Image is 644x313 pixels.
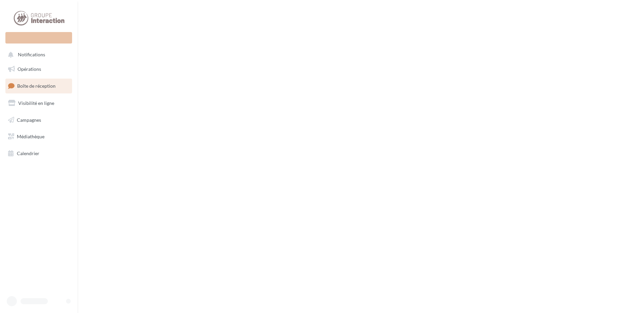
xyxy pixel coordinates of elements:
span: Boîte de réception [17,83,56,89]
a: Boîte de réception [4,79,73,93]
div: Nouvelle campagne [5,32,72,44]
span: Visibilité en ligne [18,100,54,106]
a: Médiathèque [4,130,73,144]
a: Opérations [4,62,73,76]
span: Calendrier [17,150,39,156]
span: Médiathèque [17,134,44,139]
a: Calendrier [4,146,73,161]
a: Visibilité en ligne [4,96,73,110]
a: Campagnes [4,113,73,127]
span: Opérations [18,66,41,72]
span: Campagnes [17,117,41,122]
span: Notifications [18,52,45,58]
